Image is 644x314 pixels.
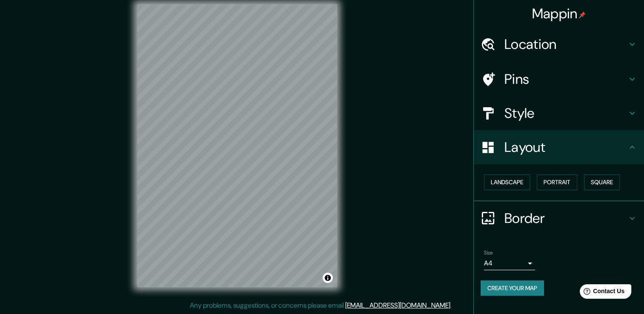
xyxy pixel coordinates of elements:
[504,139,627,156] h4: Layout
[453,300,455,311] div: .
[481,280,544,296] button: Create your map
[484,257,535,270] div: A4
[190,300,452,311] p: Any problems, suggestions, or concerns please email .
[504,71,627,88] h4: Pins
[137,4,337,287] canvas: Map
[484,249,493,256] label: Size
[504,210,627,227] h4: Border
[345,301,450,310] a: [EMAIL_ADDRESS][DOMAIN_NAME]
[452,300,453,311] div: .
[532,5,586,22] h4: Mappin
[504,105,627,122] h4: Style
[568,281,635,305] iframe: Help widget launcher
[474,96,644,130] div: Style
[323,273,333,283] button: Toggle attribution
[474,130,644,164] div: Layout
[579,11,586,18] img: pin-icon.png
[584,174,620,190] button: Square
[474,201,644,235] div: Border
[474,62,644,96] div: Pins
[537,174,577,190] button: Portrait
[474,27,644,61] div: Location
[484,174,530,190] button: Landscape
[504,36,627,53] h4: Location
